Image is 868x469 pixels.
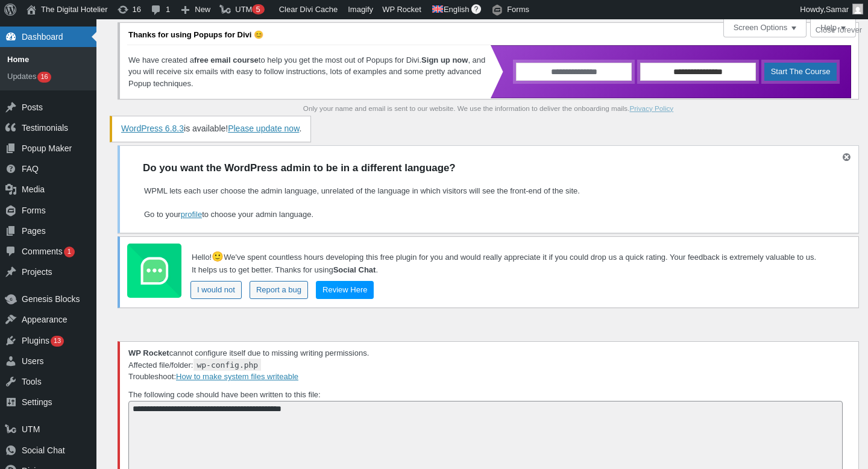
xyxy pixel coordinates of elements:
[176,372,298,381] a: How to make system files writeable
[128,348,169,357] strong: WP Rocket
[127,28,851,45] p: Thanks for using Popups for Divi 😊
[250,281,308,299] a: Report a bug
[143,163,835,174] h2: Do you want the WordPress admin to be in a different language?
[127,244,181,298] img: logo.jpg
[194,55,259,65] strong: free email course
[127,346,851,384] p: cannot configure itself due to missing writing permissions. Affected file/folder: Troubleshoot:
[212,251,224,262] span: 🙂
[826,5,849,14] span: Samar
[143,184,835,222] p: WPML lets each user choose the admin language, unrelated of the language in which visitors will s...
[40,73,48,80] span: 16
[629,104,673,112] a: Privacy Policy
[181,210,202,219] a: profile
[723,19,807,37] button: Screen Options
[54,337,61,344] span: 13
[316,281,374,299] a: Review Here
[193,359,261,371] code: wp-config.php
[68,248,71,255] span: 1
[110,116,311,142] div: is available! .
[121,124,184,133] a: WordPress 6.8.3
[228,124,299,133] a: Please update WordPress now
[764,63,837,81] button: Start The Course
[190,281,242,299] a: I would not
[333,265,376,274] b: Social Chat
[432,5,470,14] span: Showing content in: English
[108,102,868,115] p: Only your name and email is sent to our website. We use the information to deliver the onboarding...
[810,19,867,41] span: Close forever
[256,5,260,14] span: 5
[190,248,817,277] p: Hello! We've spent countless hours developing this free plugin for you and would really appreciat...
[127,53,492,91] p: We have created a to help you get the most out of Popups for Divi. , and you will receive six ema...
[421,55,468,65] strong: Sign up now
[432,5,443,13] img: en.svg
